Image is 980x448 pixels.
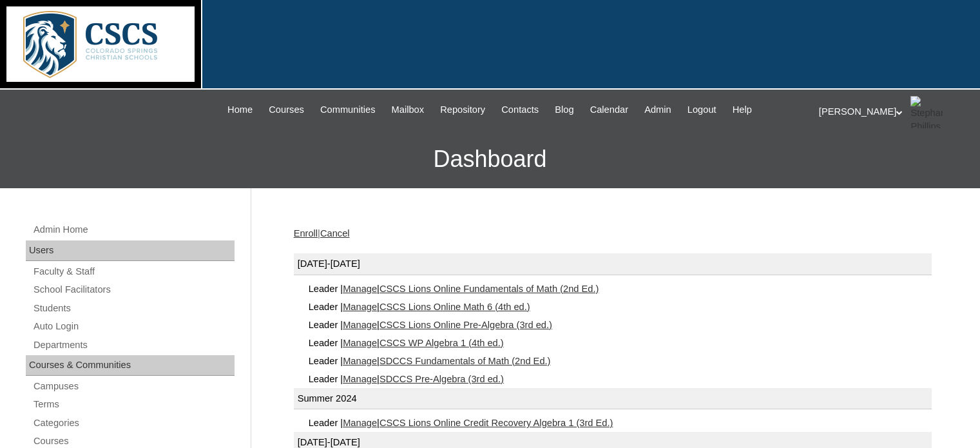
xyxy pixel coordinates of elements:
div: Leader | | [307,370,932,388]
div: Users [26,240,235,261]
span: Calendar [590,102,628,117]
a: Help [726,102,758,117]
a: Manage [343,284,377,294]
div: Summer 2024 [294,388,932,410]
img: Stephanie Phillips [910,96,943,128]
a: Terms [32,396,235,413]
div: Leader | | [307,352,932,370]
div: [PERSON_NAME] [819,96,967,128]
a: Manage [343,320,377,330]
a: Blog [548,102,580,117]
a: Repository [434,102,492,117]
a: Courses [262,102,311,117]
div: [DATE]-[DATE] [294,253,932,275]
a: CSCS Lions Online Pre-Algebra (3rd ed.) [380,320,552,330]
a: Manage [343,338,377,348]
div: | [294,227,932,240]
div: Leader | | [307,334,932,352]
span: Blog [555,102,573,117]
a: Logout [681,102,723,117]
a: Calendar [584,102,635,117]
span: Contacts [501,102,539,117]
a: Home [221,102,259,117]
a: Mailbox [385,102,431,117]
span: Help [733,102,752,117]
a: Communities [314,102,382,117]
span: Admin [644,102,671,117]
a: Faculty & Staff [32,264,235,280]
div: Leader | | [307,298,932,316]
div: Leader | | [307,414,932,432]
a: Departments [32,337,235,353]
a: Students [32,300,235,317]
div: Leader | | [307,316,932,334]
div: Leader | | [307,280,932,298]
a: CSCS Lions Online Fundamentals of Math (2nd Ed.) [380,284,599,294]
a: Manage [343,356,377,366]
h3: Dashboard [6,130,974,188]
a: SDCCS Fundamentals of Math (2nd Ed.) [380,356,551,366]
a: Auto Login [32,318,235,335]
a: Admin [638,102,678,117]
a: Cancel [320,228,350,239]
span: Communities [320,102,376,117]
span: Home [227,102,253,117]
a: Admin Home [32,222,235,238]
a: CSCS Lions Online Math 6 (4th ed.) [380,302,530,312]
a: Categories [32,415,235,431]
a: Enroll [294,228,318,239]
a: School Facilitators [32,282,235,298]
a: Contacts [495,102,545,117]
span: Logout [687,102,716,117]
a: CSCS WP Algebra 1 (4th ed.) [380,338,504,348]
a: SDCCS Pre-Algebra (3rd ed.) [380,374,504,384]
a: Campuses [32,378,235,394]
div: Courses & Communities [26,355,235,376]
span: Repository [440,102,485,117]
a: CSCS Lions Online Credit Recovery Algebra 1 (3rd Ed.) [380,418,613,428]
img: logo-white.png [6,6,195,82]
a: Manage [343,374,377,384]
span: Courses [269,102,304,117]
span: Mailbox [392,102,425,117]
a: Manage [343,302,377,312]
a: Manage [343,418,377,428]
